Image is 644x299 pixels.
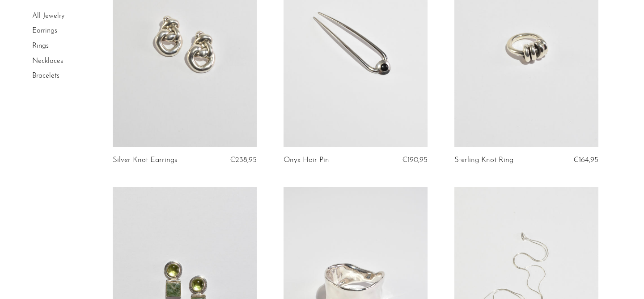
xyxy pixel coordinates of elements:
[113,156,177,164] a: Silver Knot Earrings
[32,12,64,20] a: All Jewelry
[573,156,598,164] span: €164,95
[402,156,428,164] span: €190,95
[32,72,59,79] a: Bracelets
[284,156,329,164] a: Onyx Hair Pin
[32,28,57,35] a: Earrings
[32,58,63,65] a: Necklaces
[32,42,49,50] a: Rings
[454,156,513,164] a: Sterling Knot Ring
[230,156,257,164] span: €238,95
